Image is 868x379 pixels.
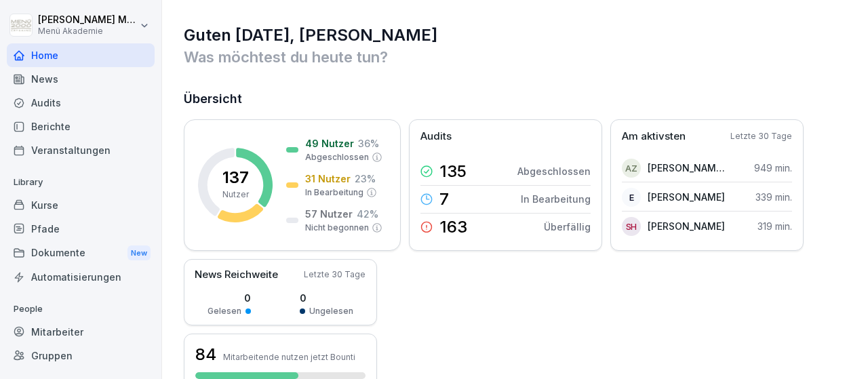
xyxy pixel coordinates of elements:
[544,220,591,234] p: Überfällig
[7,67,155,91] a: News
[439,191,449,207] p: 7
[38,14,137,26] p: [PERSON_NAME] Macke
[622,129,686,144] p: Am aktivsten
[7,241,155,266] div: Dokumente
[7,193,155,217] a: Kurse
[184,89,848,108] h2: Übersicht
[7,265,155,289] a: Automatisierungen
[7,172,155,193] p: Library
[7,298,155,320] p: People
[754,161,792,175] p: 949 min.
[420,129,452,144] p: Audits
[7,344,155,367] a: Gruppen
[184,46,848,68] p: Was möchtest du heute tun?
[622,188,641,207] div: E
[7,241,155,266] a: DokumenteNew
[305,222,369,234] p: Nicht begonnen
[305,207,353,221] p: 57 Nutzer
[648,161,726,175] p: [PERSON_NAME] Zsarta
[648,190,725,204] p: [PERSON_NAME]
[521,192,591,206] p: In Bearbeitung
[127,245,151,261] div: New
[305,136,354,151] p: 49 Nutzer
[357,207,378,221] p: 42 %
[7,115,155,138] a: Berichte
[358,136,379,151] p: 36 %
[305,151,369,163] p: Abgeschlossen
[305,172,351,186] p: 31 Nutzer
[622,159,641,178] div: AZ
[648,219,725,233] p: [PERSON_NAME]
[222,188,249,201] p: Nutzer
[7,43,155,67] a: Home
[755,190,792,204] p: 339 min.
[304,268,366,281] p: Letzte 30 Tage
[305,186,363,199] p: In Bearbeitung
[223,352,355,362] p: Mitarbeitende nutzen jetzt Bounti
[7,138,155,162] a: Veranstaltungen
[309,305,353,317] p: Ungelesen
[208,305,241,317] p: Gelesen
[222,169,249,186] p: 137
[439,163,467,180] p: 135
[184,24,848,46] h1: Guten [DATE], [PERSON_NAME]
[757,219,792,233] p: 319 min.
[355,172,376,186] p: 23 %
[7,217,155,241] a: Pfade
[208,291,251,305] p: 0
[7,320,155,344] a: Mitarbeiter
[38,26,137,36] p: Menü Akademie
[195,267,278,283] p: News Reichweite
[622,217,641,236] div: SH
[7,91,155,115] a: Audits
[195,343,216,366] h3: 84
[439,219,467,235] p: 163
[517,164,591,178] p: Abgeschlossen
[300,291,353,305] p: 0
[730,130,792,142] p: Letzte 30 Tage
